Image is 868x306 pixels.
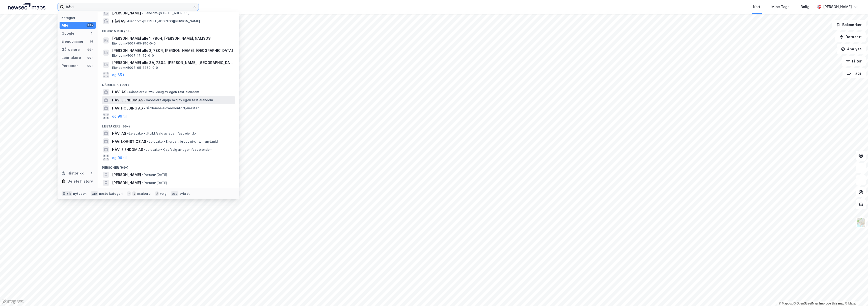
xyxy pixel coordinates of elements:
div: Kategori [62,16,96,20]
span: • [127,90,129,94]
div: Kontrollprogram for chat [843,282,868,306]
div: Mine Tags [771,4,790,10]
div: Alle [62,22,68,28]
div: Kart [753,4,760,10]
div: Gårdeiere (99+) [98,79,239,88]
div: Leietakere (99+) [98,120,239,129]
span: [PERSON_NAME] [112,10,141,16]
span: • [144,98,146,102]
img: Z [856,218,866,227]
span: Eiendom • 5007-65-810-0-0 [112,41,156,46]
span: [PERSON_NAME] [112,180,141,186]
span: [PERSON_NAME] alle 2, 7804, [PERSON_NAME], [GEOGRAPHIC_DATA] [112,48,233,54]
div: 68 [90,39,94,43]
div: 99+ [87,56,94,60]
span: • [144,148,146,151]
button: Tags [843,68,866,78]
span: Person • [DATE] [142,181,167,185]
span: Gårdeiere • Kjøp/salg av egen fast eiendom [144,98,213,102]
span: • [144,106,145,110]
span: • [142,181,144,185]
div: nytt søk [73,192,87,196]
button: og 65 til [112,72,126,78]
button: og 96 til [112,155,127,161]
iframe: Chat Widget [843,282,868,306]
div: [PERSON_NAME] [823,4,852,10]
div: 99+ [87,23,94,27]
span: Eiendom • 5007-17-49-0-0 [112,54,154,58]
div: 99+ [87,48,94,52]
a: Mapbox [779,302,793,305]
div: Google [62,30,74,36]
span: HAVI HOLDING AS [112,105,143,111]
span: HÅVI AS [112,89,126,95]
a: OpenStreetMap [794,302,818,305]
div: Personer (99+) [98,162,239,171]
span: HÅVI EIENDOM AS [112,97,143,103]
div: Bolig [801,4,809,10]
button: Datasett [835,32,866,42]
span: Leietaker • Utvikl./salg av egen fast eiendom [127,132,199,136]
span: Person • [DATE] [142,173,167,177]
div: Gårdeiere [62,47,80,53]
div: tab [91,191,98,196]
img: logo.a4113a55bc3d86da70a041830d287a7e.svg [8,3,45,11]
div: neste kategori [99,192,123,196]
div: avbryt [179,192,190,196]
span: Eiendom • [STREET_ADDRESS] [142,11,189,15]
span: • [126,19,128,23]
div: Personer [62,63,78,69]
span: • [142,11,144,15]
span: HAVI LOGISTICS AS [112,139,146,145]
div: Eiendommer (68) [98,25,239,34]
div: 2 [90,31,94,35]
span: Eiendom • [STREET_ADDRESS][PERSON_NAME] [126,19,200,23]
div: Leietakere [62,55,81,61]
a: Improve this map [819,302,844,305]
input: Søk på adresse, matrikkel, gårdeiere, leietakere eller personer [64,3,193,11]
div: Delete history [68,178,93,184]
span: Håvi AS [112,18,125,24]
span: Leietaker • Kjøp/salg av egen fast eiendom [144,148,212,152]
div: markere [137,192,150,196]
button: Analyse [837,44,866,54]
span: • [142,173,144,177]
div: Historikk [62,170,84,176]
span: Gårdeiere • Hovedkontortjenester [144,106,199,110]
span: [PERSON_NAME] alle 1, 7804, [PERSON_NAME], NAMSOS [112,35,233,41]
div: ⌘ + k [62,191,72,196]
span: [PERSON_NAME] alle 3A, 7804, [PERSON_NAME], [GEOGRAPHIC_DATA] [112,60,233,66]
div: 99+ [87,64,94,68]
span: Eiendom • 5007-65-1469-0-0 [112,66,158,70]
span: HÅVI EIENDOM AS [112,147,143,153]
span: Leietaker • Engrosh. bredt utv. nær.-/nyt.midl. [147,140,219,144]
div: Eiendommer [62,38,84,45]
span: Gårdeiere • Utvikl./salg av egen fast eiendom [127,90,199,94]
div: 2 [90,171,94,175]
a: Mapbox homepage [2,299,24,304]
span: [PERSON_NAME] [112,172,141,178]
div: velg [160,192,167,196]
span: HÅVI AS [112,130,126,137]
span: • [127,132,129,135]
button: Filter [842,56,866,66]
div: esc [171,191,179,196]
button: Bokmerker [832,20,866,30]
span: • [147,140,149,143]
button: og 96 til [112,113,127,119]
